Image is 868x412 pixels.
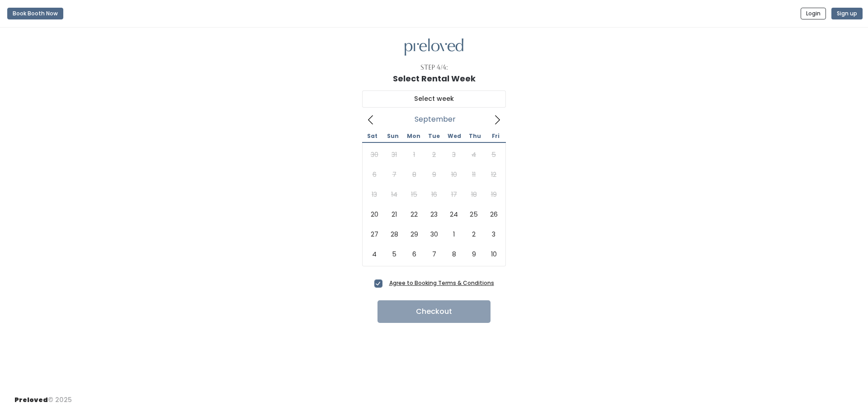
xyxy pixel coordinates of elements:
span: October 1, 2025 [444,224,464,244]
span: September 22, 2025 [404,204,424,224]
span: Mon [403,133,424,139]
span: October 6, 2025 [404,244,424,264]
span: October 9, 2025 [464,244,484,264]
button: Login [801,8,826,19]
span: October 8, 2025 [444,244,464,264]
span: Wed [444,133,465,139]
span: October 2, 2025 [464,224,484,244]
a: Book Booth Now [7,4,63,24]
span: Sat [362,133,382,139]
span: Fri [486,133,506,139]
div: © 2025 [14,388,72,405]
span: Tue [424,133,444,139]
button: Book Booth Now [7,8,63,19]
img: preloved logo [405,38,463,56]
span: September 27, 2025 [364,224,384,244]
span: Preloved [14,395,48,404]
span: September 23, 2025 [424,204,444,224]
h1: Select Rental Week [393,74,476,83]
span: September 20, 2025 [364,204,384,224]
span: Thu [465,133,485,139]
span: September 29, 2025 [404,224,424,244]
div: Step 4/4: [420,63,448,72]
span: Sun [382,133,403,139]
span: September 25, 2025 [464,204,484,224]
span: October 4, 2025 [364,244,384,264]
span: September 30, 2025 [424,224,444,244]
span: October 3, 2025 [484,224,504,244]
span: October 7, 2025 [424,244,444,264]
button: Checkout [377,300,491,323]
a: Agree to Booking Terms & Conditions [389,279,494,287]
span: October 10, 2025 [484,244,504,264]
span: September 21, 2025 [384,204,404,224]
span: October 5, 2025 [384,244,404,264]
input: Select week [362,90,506,108]
span: September 24, 2025 [444,204,464,224]
span: September 26, 2025 [484,204,504,224]
span: September [415,118,456,121]
span: September 28, 2025 [384,224,404,244]
button: Sign up [831,8,863,19]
